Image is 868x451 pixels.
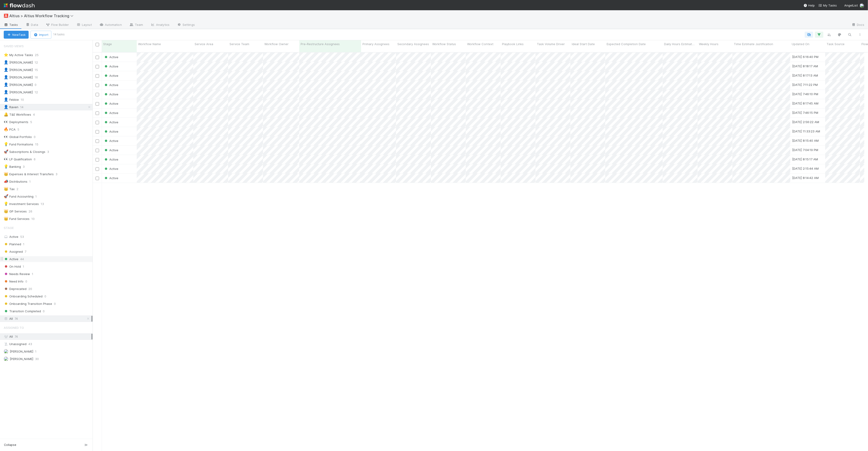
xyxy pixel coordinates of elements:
span: 12 [35,60,43,65]
div: Tax [4,186,15,192]
span: 💡 [4,165,8,168]
span: AngelList [844,3,858,7]
span: 44 [20,256,24,262]
div: Deployments [4,119,28,125]
span: Transition Completed [4,308,41,314]
span: Saved Views [4,41,24,51]
span: Active [104,158,118,161]
span: Updated On [792,42,809,46]
div: Active [104,148,118,152]
span: Need Info [4,279,23,284]
span: 👑 [4,187,8,191]
span: Active [104,64,118,68]
div: [PERSON_NAME] [4,60,33,65]
div: All [4,334,91,340]
span: 👀 [4,157,8,161]
div: T&E Workflows [4,112,31,118]
div: [PERSON_NAME] [4,67,33,73]
span: 3 [47,149,54,155]
span: 14 [20,104,28,110]
input: Toggle Row Selected [96,121,99,124]
span: 👤 [4,83,8,87]
div: Active [104,83,118,87]
div: Unassigned [4,341,91,347]
div: [DATE] 8:18:17 AM [792,64,818,68]
input: Toggle Row Selected [96,167,99,171]
div: [DATE] 6:16:40 PM [792,54,818,59]
div: [DATE] 7:04:19 PM [792,148,818,152]
div: Investment Services [4,201,39,207]
div: [DATE] 8:15:40 AM [792,138,819,143]
span: 👑 [4,209,8,213]
span: Planned [4,241,21,247]
div: [DATE] 2:56:22 AM [792,120,819,124]
input: Toggle Row Selected [96,65,99,68]
span: Deprecated [4,286,27,292]
span: 0 [25,279,27,284]
span: Altius > Altius Workflow Tracking [9,13,76,18]
a: Automation [96,21,126,29]
span: 10 [31,216,39,222]
div: [DATE] 7:46:10 PM [792,92,818,96]
span: 25 [35,52,43,58]
span: Tasks [4,22,18,27]
div: Active [104,55,118,59]
span: Active [4,256,18,262]
span: 74 [15,316,18,322]
div: Active [104,73,118,78]
div: My Active Tasks [4,52,33,58]
span: Task Source [827,42,845,46]
div: Active [104,92,118,97]
span: 🚀 [4,150,8,154]
span: Active [104,120,118,124]
a: Docs [848,21,868,29]
div: Active [104,64,118,69]
span: Assigned [4,249,23,255]
span: Workflow Owner [264,42,289,46]
span: 0 [44,293,46,299]
span: 12 [35,89,43,95]
span: Stage [103,42,112,46]
input: Toggle Row Selected [96,102,99,106]
span: Stage [4,223,14,232]
span: [PERSON_NAME] [10,350,33,353]
div: [PERSON_NAME] [4,74,33,80]
span: 👀 [4,135,8,139]
a: My Tasks [818,3,837,8]
div: PCA [4,127,16,132]
span: 👤 [4,105,8,109]
a: Settings [173,21,199,29]
small: 14 tasks [53,32,65,37]
div: Active [104,101,118,106]
span: Workflow Context [467,42,493,46]
div: LP Qualification [4,156,32,162]
input: Toggle Row Selected [96,177,99,180]
div: Active [4,234,91,240]
span: 👑 [4,172,8,176]
input: Toggle All Rows Selected [96,43,99,46]
img: avatar_8e0a024e-b700-4f9f-aecf-6f1e79dccd3c.png [860,3,864,8]
div: [DATE] 8:17:13 AM [792,73,818,78]
div: GP Services [4,209,27,214]
span: Needs Review [4,271,30,277]
input: Toggle Row Selected [96,93,99,96]
span: 4 [33,112,40,118]
div: [DATE] 8:14:42 AM [792,175,819,180]
span: Active [104,102,118,105]
span: 1 [23,241,24,247]
div: Active [104,120,118,125]
button: NewTask [4,31,29,39]
a: Analytics [147,21,173,29]
span: ⭐ [4,53,8,57]
div: [PERSON_NAME] [4,89,33,95]
span: 30 [35,356,39,362]
div: [DATE] 2:15:44 AM [792,166,819,171]
div: Distributions [4,179,27,185]
span: Time Estimate Justification [734,42,773,46]
span: Secondary Assignees [397,42,429,46]
div: Fund Formations [4,141,33,147]
button: Import [30,31,51,39]
span: Active [104,92,118,96]
span: 20 [28,286,32,292]
div: [DATE] 7:46:15 PM [792,110,818,115]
